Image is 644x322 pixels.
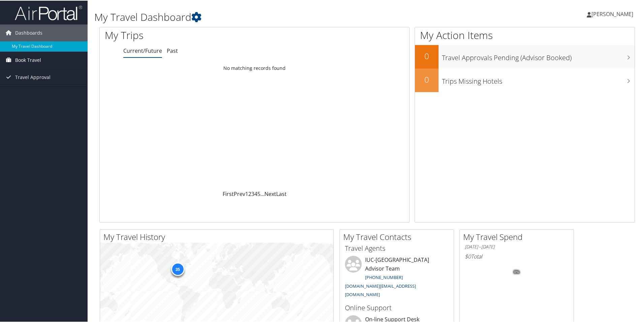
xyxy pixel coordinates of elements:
a: 0Travel Approvals Pending (Advisor Booked) [415,44,635,68]
h3: Travel Approvals Pending (Advisor Booked) [442,49,635,62]
div: 35 [171,262,184,275]
span: [PERSON_NAME] [591,10,633,17]
a: 0Trips Missing Hotels [415,68,635,91]
li: IUC-[GEOGRAPHIC_DATA] Advisor Team [342,255,452,300]
a: 3 [251,190,254,197]
span: Book Travel [15,51,41,68]
h2: My Travel Contacts [343,231,454,242]
a: Current/Future [123,46,162,54]
a: Next [264,190,276,197]
a: 2 [248,190,251,197]
span: $0 [465,252,471,259]
span: Travel Approval [15,68,51,85]
h6: Total [465,252,569,259]
h1: My Trips [105,28,275,42]
h3: Trips Missing Hotels [442,73,635,85]
h6: [DATE] - [DATE] [465,243,569,249]
h2: My Travel History [103,231,333,242]
a: 4 [254,190,257,197]
h2: My Travel Spend [463,231,574,242]
a: [DOMAIN_NAME][EMAIL_ADDRESS][DOMAIN_NAME] [345,282,416,297]
a: Last [276,190,287,197]
a: First [223,190,234,197]
a: Past [167,46,178,54]
h3: Online Support [345,303,449,312]
h3: Travel Agents [345,243,449,252]
img: airportal-logo.png [15,4,82,20]
a: [PHONE_NUMBER] [365,274,403,280]
span: … [260,190,264,197]
a: 1 [245,190,248,197]
a: 5 [257,190,260,197]
h2: 0 [415,50,439,61]
h1: My Travel Dashboard [94,9,458,24]
td: No matching records found [100,62,409,74]
a: [PERSON_NAME] [587,3,640,24]
span: Dashboards [15,24,42,41]
a: Prev [234,190,245,197]
h1: My Action Items [415,28,635,42]
h2: 0 [415,73,439,85]
tspan: 0% [514,270,519,274]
